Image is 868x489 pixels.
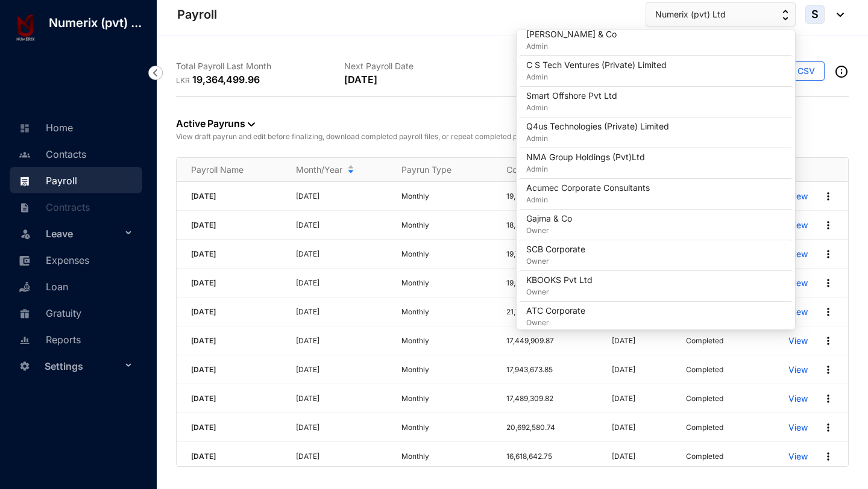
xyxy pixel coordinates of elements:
[19,335,30,346] img: report-unselected.e6a6b4230fc7da01f883.svg
[344,72,377,87] p: [DATE]
[10,193,142,220] li: Contracts
[686,422,723,434] p: Completed
[822,450,834,463] img: more.27664ee4a8faa814348e188645a3c1fc.svg
[612,393,671,405] p: [DATE]
[191,220,216,229] span: [DATE]
[45,354,122,378] span: Settings
[191,192,216,201] span: [DATE]
[192,72,260,87] p: 19,364,499.96
[10,299,142,326] li: Gratuity
[177,6,217,23] p: Payroll
[401,393,492,405] p: Monthly
[401,306,492,318] p: Monthly
[788,306,808,318] a: View
[822,393,834,405] img: more.27664ee4a8faa814348e188645a3c1fc.svg
[822,219,834,231] img: more.27664ee4a8faa814348e188645a3c1fc.svg
[19,149,30,160] img: people-unselected.118708e94b43a90eceab.svg
[10,273,142,299] li: Loan
[296,277,386,289] p: [DATE]
[822,335,834,347] img: more.27664ee4a8faa814348e188645a3c1fc.svg
[526,102,617,114] p: Admin
[191,394,216,403] span: [DATE]
[788,277,808,289] a: View
[16,334,81,346] a: Reports
[612,364,671,376] p: [DATE]
[526,120,669,132] p: Q4us Technologies (Private) Limited
[176,60,344,72] p: Total Payroll Last Month
[822,277,834,289] img: more.27664ee4a8faa814348e188645a3c1fc.svg
[506,277,597,289] p: 19,812,708.27
[10,326,142,352] li: Reports
[19,123,30,134] img: home-unselected.a29eae3204392db15eaf.svg
[401,422,492,434] p: Monthly
[506,306,597,318] p: 21,775,329.86
[10,114,142,140] li: Home
[526,182,650,194] p: Acumec Corporate Consultants
[782,10,788,20] img: up-down-arrow.74152d26bf9780fbf563ca9c90304185.svg
[506,450,597,463] p: 16,618,642.75
[19,361,30,372] img: settings-unselected.1febfda315e6e19643a1.svg
[788,422,808,434] a: View
[788,393,808,405] a: View
[16,122,73,134] a: Home
[811,9,819,20] span: S
[401,335,492,347] p: Monthly
[788,219,808,231] p: View
[19,308,30,319] img: gratuity-unselected.a8c340787eea3cf492d7.svg
[16,307,81,319] a: Gratuity
[39,14,151,31] p: Numerix (pvt) ...
[526,286,593,298] p: Owner
[401,364,492,376] p: Monthly
[19,202,30,213] img: contract-unselected.99e2b2107c0a7dd48938.svg
[191,278,216,287] span: [DATE]
[646,2,796,26] button: Numerix (pvt) Ltd
[788,364,808,376] a: View
[387,158,492,182] th: Payrun Type
[526,305,585,317] p: ATC Corporate
[526,194,650,206] p: Admin
[506,248,597,260] p: 19,745,186.71
[831,13,844,17] img: dropdown-black.8e83cc76930a90b1a4fdb6d089b7bf3a.svg
[19,228,31,240] img: leave-unselected.2934df6273408c3f84d9.svg
[19,282,30,293] img: loan-unselected.d74d20a04637f2d15ab5.svg
[296,248,386,260] p: [DATE]
[401,219,492,231] p: Monthly
[526,317,585,329] p: Owner
[296,364,386,376] p: [DATE]
[686,364,723,376] p: Completed
[822,364,834,376] img: more.27664ee4a8faa814348e188645a3c1fc.svg
[16,175,77,187] a: Payroll
[176,117,255,129] a: Active Payruns
[12,14,39,42] img: log
[16,281,68,293] a: Loan
[177,158,281,182] th: Payroll Name
[191,365,216,374] span: [DATE]
[526,274,593,286] p: KBOOKS Pvt Ltd
[16,148,86,160] a: Contacts
[10,246,142,273] li: Expenses
[612,422,671,434] p: [DATE]
[822,248,834,260] img: more.27664ee4a8faa814348e188645a3c1fc.svg
[506,422,597,434] p: 20,692,580.74
[46,222,122,246] span: Leave
[526,213,572,225] p: Gajma & Co
[506,364,597,376] p: 17,943,673.85
[10,140,142,167] li: Contacts
[296,306,386,318] p: [DATE]
[492,158,597,182] th: Cost to Company
[296,335,386,347] p: [DATE]
[296,450,386,463] p: [DATE]
[788,190,808,202] p: View
[526,132,669,145] p: Admin
[296,164,342,176] span: Month/Year
[822,306,834,318] img: more.27664ee4a8faa814348e188645a3c1fc.svg
[506,219,597,231] p: 18,527,424.25
[612,450,671,463] p: [DATE]
[248,122,255,126] img: dropdown-black.8e83cc76930a90b1a4fdb6d089b7bf3a.svg
[16,201,90,213] a: Contracts
[16,254,89,266] a: Expenses
[296,190,386,202] p: [DATE]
